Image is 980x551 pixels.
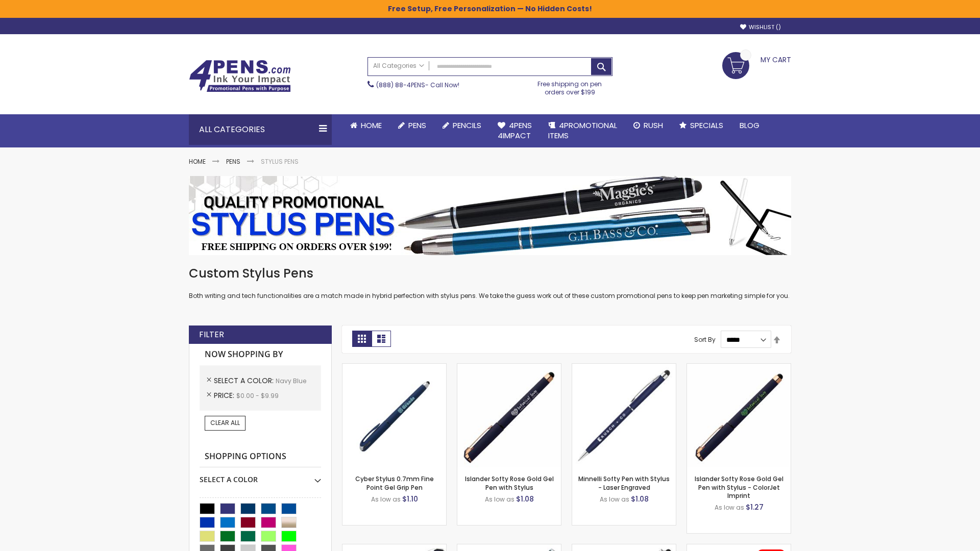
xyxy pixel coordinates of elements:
span: - Call Now! [376,81,459,89]
div: All Categories [189,114,332,145]
a: Wishlist [740,23,781,31]
img: Islander Softy Rose Gold Gel Pen with Stylus - ColorJet Imprint-Navy Blue [687,364,791,467]
span: All Categories [373,62,424,70]
span: Price [214,390,236,400]
span: $1.10 [402,494,418,504]
label: Sort By [694,335,716,344]
span: As low as [600,495,629,504]
a: 4Pens4impact [489,114,540,147]
span: $1.27 [746,502,764,512]
a: Blog [731,114,768,137]
span: As low as [371,495,401,504]
a: All Categories [368,58,429,74]
span: Select A Color [214,375,276,386]
a: (888) 88-4PENS [376,81,425,89]
span: Rush [644,120,663,131]
a: Islander Softy Rose Gold Gel Pen with Stylus [465,474,554,491]
span: Specials [690,120,723,131]
strong: Shopping Options [200,446,321,468]
div: Both writing and tech functionalities are a match made in hybrid perfection with stylus pens. We ... [189,265,791,300]
a: Pens [226,157,240,166]
span: Pens [408,120,426,131]
span: As low as [715,503,744,512]
span: $1.08 [631,494,649,504]
a: Rush [625,114,671,137]
img: Stylus Pens [189,176,791,255]
span: 4PROMOTIONAL ITEMS [548,120,617,141]
img: 4Pens Custom Pens and Promotional Products [189,60,291,92]
a: Cyber Stylus 0.7mm Fine Point Gel Grip Pen-Navy Blue [342,363,446,372]
a: 4PROMOTIONALITEMS [540,114,625,147]
a: Islander Softy Rose Gold Gel Pen with Stylus - ColorJet Imprint-Navy Blue [687,363,791,372]
span: $0.00 - $9.99 [236,391,279,400]
div: Select A Color [200,467,321,485]
span: Blog [740,120,759,131]
span: Navy Blue [276,377,306,385]
strong: Now Shopping by [200,344,321,365]
div: Free shipping on pen orders over $199 [527,76,613,96]
img: Minnelli Softy Pen with Stylus - Laser Engraved-Navy Blue [572,364,676,467]
span: $1.08 [516,494,534,504]
span: Pencils [453,120,481,131]
img: Islander Softy Rose Gold Gel Pen with Stylus-Navy Blue [457,364,561,467]
a: Pens [390,114,434,137]
strong: Stylus Pens [261,157,299,166]
a: Islander Softy Rose Gold Gel Pen with Stylus-Navy Blue [457,363,561,372]
span: 4Pens 4impact [498,120,532,141]
a: Minnelli Softy Pen with Stylus - Laser Engraved [578,474,670,491]
img: Cyber Stylus 0.7mm Fine Point Gel Grip Pen-Navy Blue [342,364,446,467]
strong: Grid [352,331,372,347]
a: Minnelli Softy Pen with Stylus - Laser Engraved-Navy Blue [572,363,676,372]
a: Islander Softy Rose Gold Gel Pen with Stylus - ColorJet Imprint [695,474,783,499]
a: Specials [671,114,731,137]
span: Clear All [210,418,240,427]
h1: Custom Stylus Pens [189,265,791,282]
span: As low as [485,495,514,504]
a: Clear All [205,416,246,430]
a: Pencils [434,114,489,137]
a: Home [189,157,206,166]
span: Home [361,120,382,131]
strong: Filter [199,329,224,340]
a: Cyber Stylus 0.7mm Fine Point Gel Grip Pen [355,474,434,491]
a: Home [342,114,390,137]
